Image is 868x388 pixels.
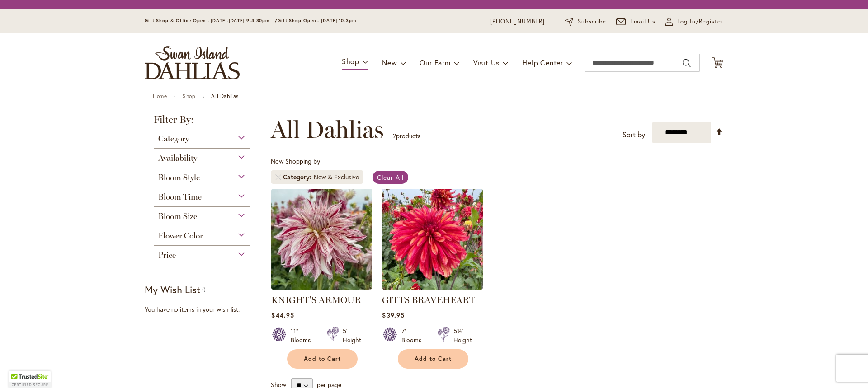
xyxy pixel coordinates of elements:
div: TrustedSite Certified [9,371,51,388]
strong: My Wish List [145,283,200,296]
a: Remove Category New & Exclusive [275,174,281,180]
p: products [393,129,420,143]
span: $39.95 [382,311,404,319]
a: [PHONE_NUMBER] [490,17,545,26]
div: You have no items in your wish list. [145,305,265,314]
span: Shop [342,56,359,66]
button: Add to Cart [398,349,468,369]
span: Bloom Time [158,192,202,202]
span: Subscribe [578,17,606,26]
span: $44.95 [271,311,294,319]
div: New & Exclusive [314,173,359,182]
span: Category [283,173,314,182]
a: store logo [145,46,240,79]
div: 7" Blooms [401,327,427,345]
span: Add to Cart [415,355,452,363]
button: Search [683,56,691,70]
span: Availability [158,153,197,163]
a: Clear All [373,171,408,184]
a: GITTS BRAVEHEART [382,283,483,291]
button: Add to Cart [287,349,358,369]
a: Home [153,93,167,99]
span: Price [158,250,176,260]
span: All Dahlias [271,116,384,143]
span: Gift Shop Open - [DATE] 10-3pm [278,18,356,23]
div: 5' Height [343,327,361,345]
a: Log In/Register [665,17,723,26]
span: Email Us [630,17,656,26]
span: Now Shopping by [271,157,320,165]
span: Help Center [522,58,563,67]
span: Gift Shop & Office Open - [DATE]-[DATE] 9-4:30pm / [145,18,278,23]
span: Flower Color [158,231,203,241]
span: 2 [393,131,396,140]
span: Bloom Size [158,211,197,221]
a: Email Us [616,17,656,26]
span: Our Farm [420,58,450,67]
span: Bloom Style [158,173,200,182]
strong: Filter By: [145,115,259,129]
img: KNIGHT'S ARMOUR [271,189,372,290]
a: KNIGHT'S ARMOUR [271,283,372,291]
span: Category [158,134,189,144]
div: 5½' Height [453,327,472,345]
span: Log In/Register [677,17,723,26]
span: New [382,58,397,67]
a: Subscribe [565,17,606,26]
div: 11" Blooms [291,327,316,345]
span: Add to Cart [304,355,341,363]
a: KNIGHT'S ARMOUR [271,295,361,305]
a: GITTS BRAVEHEART [382,295,475,305]
img: GITTS BRAVEHEART [382,189,483,290]
label: Sort by: [623,126,647,143]
a: Shop [183,93,195,99]
span: Clear All [377,173,404,182]
span: Visit Us [473,58,500,67]
strong: All Dahlias [211,93,239,99]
